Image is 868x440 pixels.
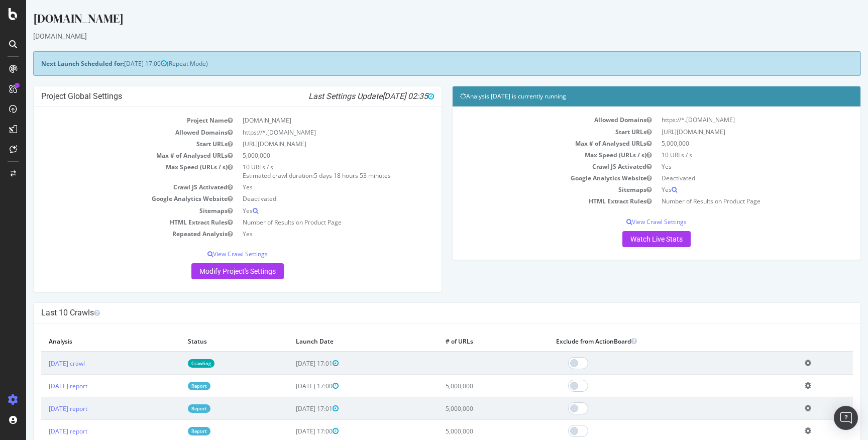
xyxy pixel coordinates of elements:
th: Analysis [15,331,154,352]
td: Allowed Domains [15,127,211,138]
div: [DOMAIN_NAME] [7,31,835,41]
td: Crawl JS Activated [15,181,211,193]
td: 10 URLs / s Estimated crawl duration: [211,161,408,181]
th: Exclude from ActionBoard [522,331,771,352]
a: Modify Project's Settings [165,263,258,279]
th: Status [154,331,262,352]
a: [DATE] crawl [23,359,59,368]
a: [DATE] report [23,382,61,390]
td: Max Speed (URLs / s) [15,161,211,181]
td: [URL][DOMAIN_NAME] [211,138,408,150]
th: # of URLs [412,331,522,352]
a: Watch Live Stats [596,231,665,247]
td: Allowed Domains [434,114,630,126]
div: Open Intercom Messenger [834,406,858,430]
span: [DATE] 17:00 [98,59,141,68]
td: Number of Results on Product Page [630,195,827,207]
p: View Crawl Settings [434,217,827,226]
td: 5,000,000 [412,375,522,397]
td: 5,000,000 [412,397,522,420]
td: Project Name [15,115,211,126]
td: Max # of Analysed URLs [434,138,630,149]
th: Launch Date [262,331,412,352]
span: 5 days 18 hours 53 minutes [288,171,365,180]
td: https://*.[DOMAIN_NAME] [630,114,827,126]
a: [DATE] report [23,404,61,413]
td: Yes [211,228,408,240]
td: Max Speed (URLs / s) [434,149,630,161]
a: Report [162,427,184,435]
div: (Repeat Mode) [7,51,835,76]
td: https://*.[DOMAIN_NAME] [211,127,408,138]
td: Yes [211,181,408,193]
div: [DOMAIN_NAME] [7,10,835,31]
td: [DOMAIN_NAME] [211,115,408,126]
td: 10 URLs / s [630,149,827,161]
td: Repeated Analysis [15,228,211,240]
h4: Project Global Settings [15,91,408,101]
td: Start URLs [434,126,630,138]
a: Report [162,404,184,413]
td: Crawl JS Activated [434,161,630,172]
td: HTML Extract Rules [434,195,630,207]
h4: Analysis [DATE] is currently running [434,91,827,101]
td: Yes [630,184,827,195]
td: Sitemaps [15,205,211,216]
td: Google Analytics Website [434,172,630,184]
span: [DATE] 17:00 [270,427,312,435]
td: Yes [630,161,827,172]
a: [DATE] report [23,427,61,435]
strong: Next Launch Scheduled for: [15,59,98,68]
span: [DATE] 17:01 [270,404,312,413]
td: [URL][DOMAIN_NAME] [630,126,827,138]
span: [DATE] 17:01 [270,359,312,368]
td: Start URLs [15,138,211,150]
a: Report [162,382,184,390]
td: Max # of Analysed URLs [15,150,211,161]
td: Deactivated [211,193,408,204]
a: Crawling [162,359,188,368]
td: Deactivated [630,172,827,184]
td: 5,000,000 [211,150,408,161]
td: HTML Extract Rules [15,216,211,228]
td: Sitemaps [434,184,630,195]
td: Google Analytics Website [15,193,211,204]
h4: Last 10 Crawls [15,308,827,318]
td: 5,000,000 [630,138,827,149]
p: View Crawl Settings [15,250,408,258]
i: Last Settings Update [282,91,408,101]
span: [DATE] 17:00 [270,382,312,390]
td: Yes [211,205,408,216]
span: [DATE] 02:35 [356,91,408,101]
td: Number of Results on Product Page [211,216,408,228]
